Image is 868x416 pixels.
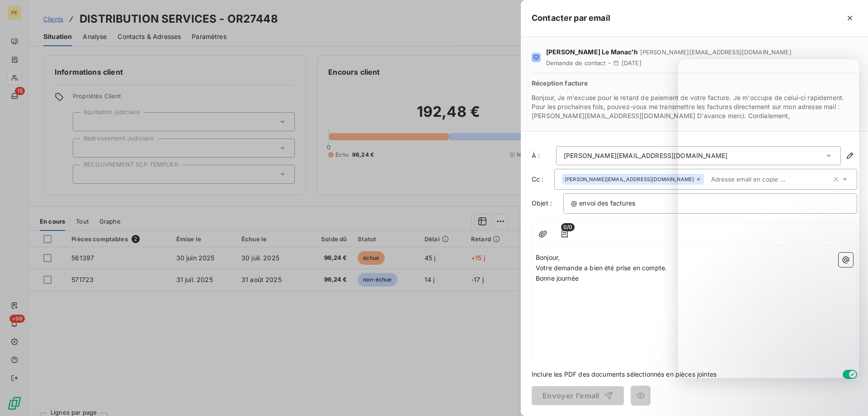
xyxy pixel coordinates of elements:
span: @ envoi des factures [571,199,635,207]
span: [PERSON_NAME] Le Manac'h [546,48,638,57]
span: Inclure les PDF des documents sélectionnés en pièces jointes [532,369,717,379]
iframe: Intercom live chat [678,59,859,378]
span: [PERSON_NAME][EMAIL_ADDRESS][DOMAIN_NAME] [565,177,694,182]
span: Objet : [532,199,552,207]
button: Envoyer l’email [532,386,624,405]
span: [DATE] [622,59,642,67]
span: Bonne journée [536,274,579,282]
span: Bonjour, Je m'excuse pour le retard de paiement de votre facture. Je m'occupe de celui-ci rapidem... [532,93,857,120]
div: - [546,58,792,67]
span: Réception facture [532,79,857,88]
div: [PERSON_NAME][EMAIL_ADDRESS][DOMAIN_NAME] [564,151,727,160]
label: Cc : [532,175,554,184]
span: Bonjour, [536,253,560,261]
h5: Contacter par email [532,12,610,24]
span: [PERSON_NAME][EMAIL_ADDRESS][DOMAIN_NAME] [640,48,792,56]
span: 0/0 [561,223,575,231]
span: Votre demande a bien été prise en compte. [536,264,667,272]
span: Demande de contact [546,59,605,67]
iframe: Intercom live chat [837,385,859,407]
label: À : [532,151,554,160]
